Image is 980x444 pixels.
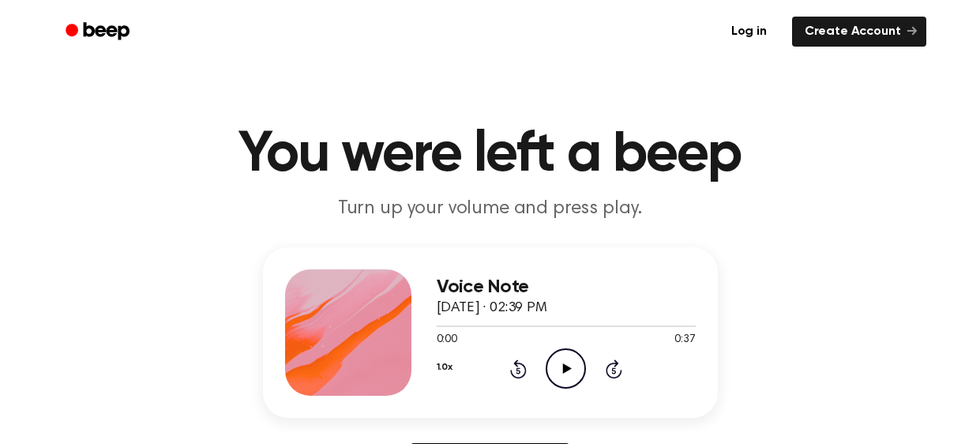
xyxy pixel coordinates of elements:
[54,17,144,47] a: Beep
[437,301,547,315] span: [DATE] · 02:39 PM
[674,332,695,348] span: 0:37
[437,354,452,381] button: 1.0x
[187,196,794,222] p: Turn up your volume and press play.
[715,13,783,50] a: Log in
[437,277,696,298] h3: Voice Note
[792,17,926,47] a: Create Account
[86,126,895,183] h1: You were left a beep
[437,332,457,348] span: 0:00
